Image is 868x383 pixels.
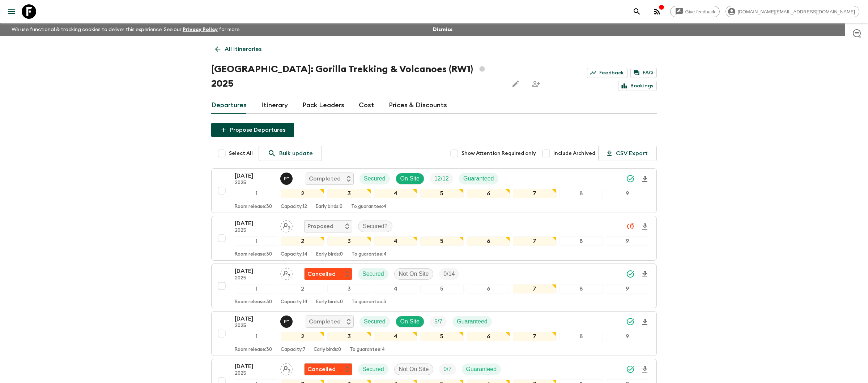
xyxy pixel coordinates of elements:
[626,365,635,374] svg: Synced Successfully
[374,332,417,341] div: 4
[307,222,333,231] p: Proposed
[327,236,371,246] div: 3
[235,323,275,329] p: 2025
[211,264,657,308] button: [DATE]2025Assign pack leaderFlash Pack cancellationSecuredNot On SiteTrip Fill123456789Room relea...
[350,347,385,353] p: To guarantee: 4
[316,299,343,305] p: Early birds: 0
[352,252,387,257] p: To guarantee: 4
[211,97,247,114] a: Departures
[235,252,272,257] p: Room release: 30
[641,318,649,326] svg: Download Onboarding
[463,174,494,183] p: Guaranteed
[259,146,322,161] a: Bulk update
[394,268,434,280] div: Not On Site
[235,332,278,341] div: 1
[235,236,278,246] div: 1
[434,174,449,183] p: 12 / 12
[443,270,455,278] p: 0 / 14
[211,123,294,137] button: Propose Departures
[466,365,497,374] p: Guaranteed
[304,268,352,280] div: Flash Pack cancellation
[726,6,859,17] div: [DOMAIN_NAME][EMAIL_ADDRESS][DOMAIN_NAME]
[235,347,272,353] p: Room release: 30
[362,365,384,374] p: Secured
[559,332,603,341] div: 8
[235,267,275,275] p: [DATE]
[364,174,386,183] p: Secured
[626,317,635,326] svg: Synced Successfully
[359,316,390,327] div: Secured
[467,332,510,341] div: 6
[316,252,343,257] p: Early birds: 0
[281,204,307,210] p: Capacity: 12
[281,236,324,246] div: 2
[327,332,371,341] div: 3
[280,175,294,180] span: Pacifique "Pax" Girinshuti
[359,173,390,184] div: Secured
[430,173,453,184] div: Trip Fill
[351,204,386,210] p: To guarantee: 4
[641,222,649,231] svg: Download Onboarding
[374,236,417,246] div: 4
[457,317,488,326] p: Guaranteed
[559,284,603,293] div: 8
[396,173,424,184] div: On Site
[358,268,388,280] div: Secured
[9,23,243,36] p: We use functional & tracking cookies to deliver this experience. See our for more.
[302,97,344,114] a: Pack Leaders
[626,174,635,183] svg: Synced Successfully
[630,68,657,78] a: FAQ
[281,332,324,341] div: 2
[304,363,352,375] div: Flash Pack cancellation
[420,284,464,293] div: 5
[358,364,388,375] div: Secured
[374,189,417,198] div: 4
[606,189,649,198] div: 9
[359,97,374,114] a: Cost
[211,168,657,213] button: [DATE]2025Pacifique "Pax" GirinshutiCompletedSecuredOn SiteTrip FillGuaranteed123456789Room relea...
[420,189,464,198] div: 5
[281,347,306,353] p: Capacity: 7
[281,252,307,257] p: Capacity: 14
[467,284,510,293] div: 6
[358,221,392,232] div: Secured?
[509,77,523,91] button: Edit this itinerary
[235,275,275,281] p: 2025
[314,347,341,353] p: Early birds: 0
[389,97,447,114] a: Prices & Discounts
[461,150,536,157] span: Show Attention Required only
[280,318,294,323] span: Pacifique "Pax" Girinshuti
[327,284,371,293] div: 3
[225,45,261,53] p: All itineraries
[606,236,649,246] div: 9
[280,365,293,371] span: Assign pack leader
[606,284,649,293] div: 9
[431,25,454,35] button: Dismiss
[235,171,275,180] p: [DATE]
[641,365,649,374] svg: Download Onboarding
[352,299,386,305] p: To guarantee: 3
[363,222,388,231] p: Secured?
[443,365,451,374] p: 0 / 7
[316,204,342,210] p: Early birds: 0
[261,97,288,114] a: Itinerary
[280,222,293,228] span: Assign pack leader
[309,174,341,183] p: Completed
[394,364,434,375] div: Not On Site
[467,236,510,246] div: 6
[400,317,420,326] p: On Site
[553,150,595,157] span: Include Archived
[420,236,464,246] div: 5
[641,175,649,183] svg: Download Onboarding
[235,228,275,234] p: 2025
[681,9,719,14] span: Give feedback
[396,316,424,327] div: On Site
[434,317,442,326] p: 5 / 7
[183,27,218,32] a: Privacy Policy
[626,222,635,231] svg: Unable to sync - Check prices and secured
[513,284,556,293] div: 7
[529,77,543,91] span: Share this itinerary
[211,42,265,56] a: All itineraries
[467,189,510,198] div: 6
[235,284,278,293] div: 1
